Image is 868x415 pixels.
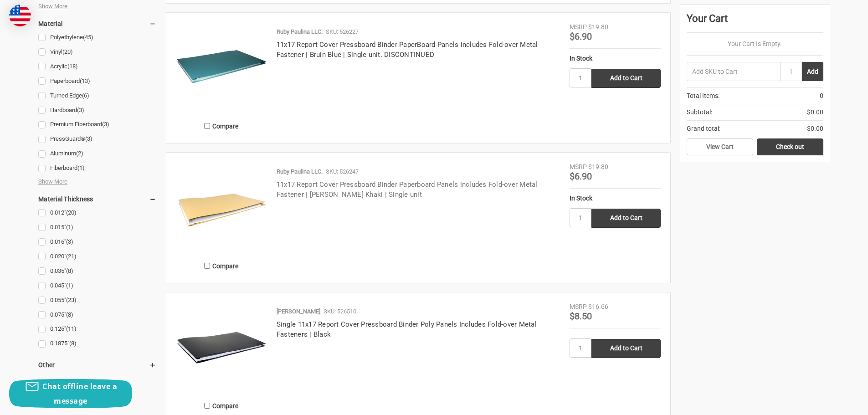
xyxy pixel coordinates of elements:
[9,379,132,408] button: Chat offline leave a message
[38,104,156,117] a: Hardboard
[83,34,93,41] span: (45)
[66,297,77,303] span: (23)
[570,54,661,63] div: In Stock
[277,41,538,59] a: 11x17 Report Cover Pressboard Binder PaperBoard Panels includes Fold-over Metal Fastener | Bruin ...
[820,91,823,101] span: 0
[66,267,73,274] span: (8)
[277,167,323,176] p: Ruby Paulina LLC.
[38,90,156,102] a: Turned Edge
[82,92,89,99] span: (6)
[66,209,77,216] span: (20)
[66,224,73,231] span: (1)
[591,209,661,228] input: Add to Cart
[204,263,210,269] input: Compare
[204,123,210,129] input: Compare
[687,138,753,156] a: View Cart
[69,340,77,347] span: (8)
[802,62,823,81] button: Add
[38,207,156,219] a: 0.012"
[326,167,359,176] p: SKU: 526247
[66,311,73,318] span: (8)
[62,48,73,55] span: (20)
[38,18,156,29] h5: Material
[277,320,537,339] a: Single 11x17 Report Cover Pressboard Binder Poly Panels Includes Fold-over Metal Fasteners | Black
[687,62,780,81] input: Add SKU to Cart
[102,121,109,128] span: (3)
[76,150,83,157] span: (2)
[588,303,608,310] span: $16.66
[687,124,720,133] span: Grand total:
[570,194,661,203] div: In Stock
[38,118,156,131] a: Premium Fiberboard
[66,282,73,289] span: (1)
[38,61,156,73] a: Acrylic
[277,180,538,199] a: 11x17 Report Cover Pressboard Binder Paperboard Panels includes Fold-over Metal Fastener | [PERSO...
[38,2,67,11] span: Show More
[66,253,77,260] span: (21)
[38,177,67,186] span: Show More
[687,39,823,49] p: Your Cart Is Empty.
[38,75,156,87] a: Paperboard
[176,162,267,253] img: 11x17 Report Cover Pressboard Binder Paperboard Panels includes Fold-over Metal Fastener | Woffor...
[807,108,823,117] span: $0.00
[324,307,356,316] p: SKU: 526510
[570,31,592,42] span: $6.90
[38,221,156,234] a: 0.015"
[38,162,156,174] a: Fiberboard
[176,302,267,393] img: Single 11x17 Report Cover Pressboard Binder Poly Panels Includes Fold-over Metal Fasteners | Black
[570,162,587,172] div: MSRP
[570,22,587,32] div: MSRP
[687,11,823,33] div: Your Cart
[9,5,31,26] img: duty and tax information for United States
[38,133,156,145] a: PressGuard®
[277,27,323,36] p: Ruby Paulina LLC.
[66,238,73,245] span: (3)
[38,294,156,307] a: 0.055"
[38,148,156,160] a: Aluminum
[176,118,267,133] label: Compare
[570,171,592,182] span: $6.90
[38,359,156,370] h5: Other
[77,107,84,113] span: (3)
[38,309,156,321] a: 0.075"
[687,91,719,101] span: Total Items:
[38,194,156,205] h5: Material Thickness
[38,280,156,292] a: 0.045"
[326,27,359,36] p: SKU: 526227
[204,403,210,409] input: Compare
[38,323,156,335] a: 0.125"
[42,381,117,406] span: Chat offline leave a message
[588,23,608,31] span: $19.80
[591,69,661,88] input: Add to Cart
[757,138,823,156] a: Check out
[38,338,156,350] a: 0.1875"
[570,302,587,312] div: MSRP
[38,31,156,44] a: Polyethylene
[67,63,78,70] span: (18)
[66,325,77,332] span: (11)
[176,398,267,413] label: Compare
[687,108,712,117] span: Subtotal:
[570,311,592,322] span: $8.50
[38,251,156,263] a: 0.020"
[807,124,823,133] span: $0.00
[176,258,267,273] label: Compare
[38,46,156,58] a: Vinyl
[588,163,608,170] span: $19.80
[176,22,267,113] img: 11x17 Report Cover Pressboard Binder PaperBoard Panels includes Fold-over Metal Fastener | Bruin ...
[80,77,90,84] span: (13)
[38,236,156,248] a: 0.016"
[591,339,661,358] input: Add to Cart
[38,265,156,277] a: 0.035"
[85,135,92,142] span: (3)
[277,307,320,316] p: [PERSON_NAME]
[77,164,85,171] span: (1)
